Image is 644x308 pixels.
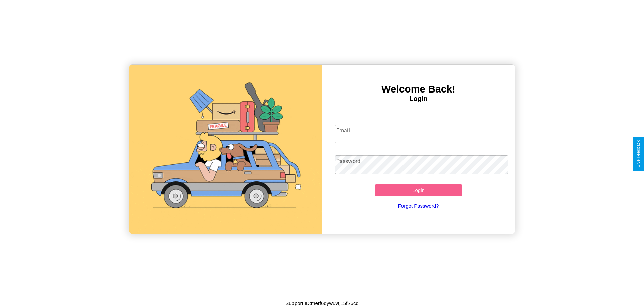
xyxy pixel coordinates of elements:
[322,95,515,103] h4: Login
[322,83,515,95] h3: Welcome Back!
[636,140,641,168] div: Give Feedback
[375,184,462,196] button: Login
[285,299,359,308] p: Support ID: merf6qywuvtj15f26cd
[332,196,505,215] a: Forgot Password?
[129,65,322,234] img: gif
